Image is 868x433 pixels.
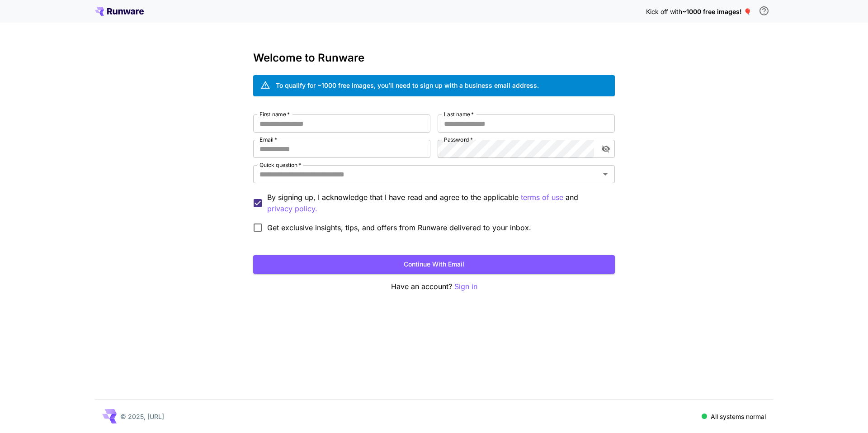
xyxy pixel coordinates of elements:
button: Open [599,168,612,181]
span: Get exclusive insights, tips, and offers from Runware delivered to your inbox. [267,222,531,233]
label: Last name [444,110,474,118]
button: In order to qualify for free credit, you need to sign up with a business email address and click ... [755,2,773,20]
span: Kick off with [646,8,682,15]
label: Email [259,136,277,143]
label: Quick question [259,161,301,169]
p: By signing up, I acknowledge that I have read and agree to the applicable and [267,192,608,214]
button: By signing up, I acknowledge that I have read and agree to the applicable terms of use and [267,203,317,214]
span: ~1000 free images! 🎈 [682,8,751,15]
p: All systems normal [711,412,766,421]
p: © 2025, [URL] [120,412,164,421]
button: Sign in [454,281,477,292]
p: terms of use [521,192,563,203]
p: privacy policy. [267,203,317,214]
h3: Welcome to Runware [253,52,615,64]
button: By signing up, I acknowledge that I have read and agree to the applicable and privacy policy. [521,192,563,203]
button: Continue with email [253,255,615,274]
label: Password [444,136,473,143]
button: toggle password visibility [598,141,614,157]
div: To qualify for ~1000 free images, you’ll need to sign up with a business email address. [276,81,539,90]
p: Have an account? [253,281,615,292]
label: First name [259,110,290,118]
